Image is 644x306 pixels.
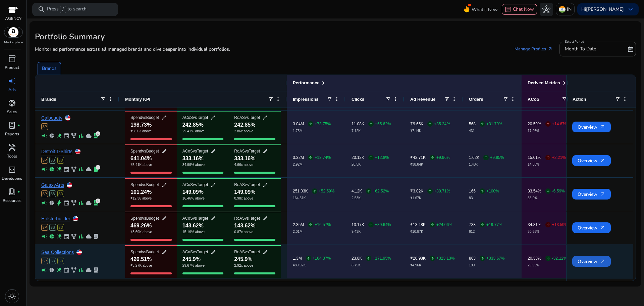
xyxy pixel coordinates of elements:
a: Calbeauty [41,116,62,121]
span: vs [193,182,197,187]
span: lab_profile [93,200,99,206]
span: arrow_upward [428,122,432,126]
span: ACoS [182,182,193,187]
h4: 333.16% [182,156,204,161]
span: event [63,200,69,206]
span: cloud [86,200,92,206]
p: +14.67% [552,122,568,126]
p: ₹12.36 above [130,197,152,203]
h4: 242.85% [182,122,204,128]
p: ₹3.02K [410,189,423,193]
span: vs [245,216,249,221]
button: Overviewarrow_outward [572,122,611,132]
p: Reports [5,131,19,137]
span: event [63,133,69,139]
p: 431 [469,129,502,133]
p: 3.04M [293,122,304,126]
span: pie_chart [49,200,55,206]
span: edit [162,249,167,255]
span: vs [142,149,146,154]
img: us.svg [65,115,70,121]
span: arrow_outward [600,225,605,230]
span: family_history [71,233,77,239]
span: ACoS [182,149,193,154]
button: chatChat Now [502,4,537,15]
span: Budget [146,115,159,120]
span: arrow_upward [307,256,311,260]
span: lab_profile [93,166,99,172]
p: 863 [469,256,476,260]
span: ACoS [182,115,193,120]
span: arrow_upward [313,189,317,193]
span: arrow_upward [367,256,371,260]
span: book_4 [8,188,16,196]
p: 11.08K [352,122,364,126]
span: SB [49,190,56,197]
p: 4.66x above [234,163,253,169]
p: Hi [581,7,624,12]
p: 34.81% [528,223,541,227]
span: pie_chart [49,166,55,172]
span: keyboard_arrow_down [627,5,635,13]
p: +52.59% [319,189,335,193]
p: +31.79% [486,122,502,126]
span: Target [249,250,260,254]
button: Overviewarrow_outward [572,189,611,200]
span: RoAS [234,182,245,187]
img: us.svg [73,216,78,221]
p: +35.24% [434,122,450,126]
button: Overviewarrow_outward [572,222,611,233]
span: arrow_upward [367,189,371,193]
h4: 149.09% [234,189,255,195]
p: +62.52% [373,189,389,193]
span: Overview [578,187,605,201]
p: 13.17K [352,223,364,227]
p: ₹10.87K [410,230,452,233]
span: arrow_upward [309,122,313,126]
span: vs [193,216,197,221]
span: fiber_manual_record [17,124,20,127]
p: 1.75M [293,129,331,133]
p: IN [567,3,572,15]
span: edit [162,115,167,120]
p: 16.46% above [182,197,205,203]
span: code_blocks [8,166,16,174]
span: vs [193,115,197,120]
p: 2.86x above [234,130,253,136]
span: vs [245,250,249,254]
span: edit [263,182,268,187]
span: edit [211,249,216,255]
h4: 469.26% [130,223,152,228]
img: us.svg [76,250,82,255]
p: Product [5,64,19,71]
span: Target [249,149,260,154]
span: Budget [146,182,159,187]
a: GalaxyArts [41,183,64,188]
h4: 333.16% [234,156,255,161]
span: Budget [146,216,159,221]
span: chat [505,6,512,13]
p: Developers [2,175,22,181]
span: edit [263,148,268,154]
p: ₹13.48K [410,223,426,227]
p: 23.8K [352,256,362,260]
a: Manage Profiles [509,43,558,55]
span: RoAS [234,149,245,154]
img: us.svg [67,182,72,188]
span: arrow_upward [484,156,488,160]
p: 29.41% above [182,130,205,136]
span: event [63,233,69,239]
span: ACoS [528,97,539,102]
span: Target [249,182,260,187]
span: Overview [578,221,605,235]
span: Target [197,182,208,187]
span: wand_stars [56,166,62,172]
p: 83 [469,196,499,200]
span: arrow_upward [480,189,484,193]
span: Target [249,115,260,120]
h4: 143.62% [234,223,255,228]
p: 568 [469,122,476,126]
span: Spend [130,250,142,254]
h2: Portfolio Summary [35,32,636,42]
p: +2.21% [552,156,566,160]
